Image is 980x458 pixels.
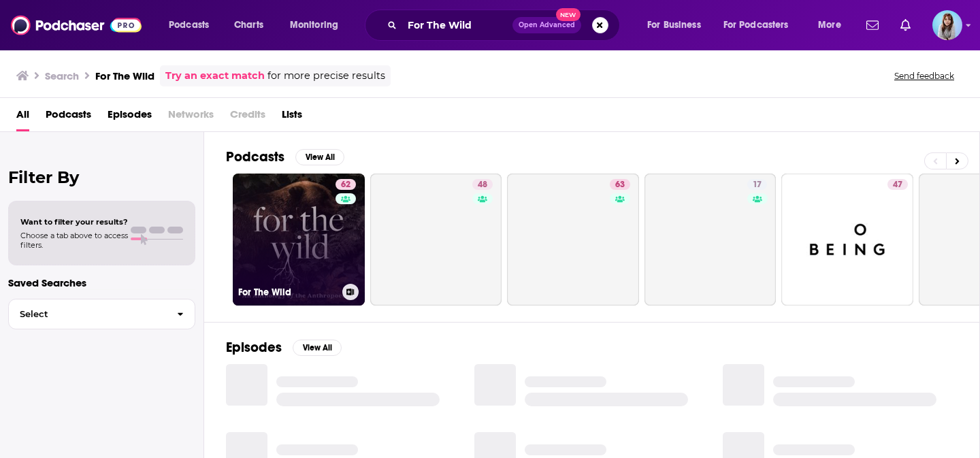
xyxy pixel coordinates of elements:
[932,10,962,40] button: Show profile menu
[932,10,962,40] span: Logged in as ana.predescu.hkr
[647,16,701,35] span: For Business
[341,178,350,192] span: 62
[20,231,128,250] span: Choose a tab above to access filters.
[226,339,342,356] a: EpisodesView All
[108,103,152,131] a: Episodes
[233,174,365,306] a: 62For The Wild
[293,340,342,356] button: View All
[638,14,718,36] button: open menu
[808,14,858,36] button: open menu
[280,14,356,36] button: open menu
[723,16,789,35] span: For Podcasters
[932,10,962,40] img: User Profile
[472,179,493,190] a: 48
[781,174,913,306] a: 47
[615,178,625,192] span: 63
[282,103,302,131] a: Lists
[519,22,575,29] span: Open Advanced
[20,217,128,227] span: Want to filter your results?
[861,14,884,37] a: Show notifications dropdown
[512,17,581,33] button: Open AdvancedNew
[8,299,195,329] button: Select
[295,149,344,165] button: View All
[290,16,338,35] span: Monitoring
[16,103,29,131] a: All
[159,14,227,36] button: open menu
[478,178,487,192] span: 48
[890,70,958,82] button: Send feedback
[234,16,263,35] span: Charts
[169,16,209,35] span: Podcasts
[556,8,581,21] span: New
[238,287,337,298] h3: For The Wild
[8,276,195,289] p: Saved Searches
[887,179,908,190] a: 47
[8,167,195,187] h2: Filter By
[753,178,762,192] span: 17
[225,14,272,36] a: Charts
[168,103,214,131] span: Networks
[747,179,767,190] a: 17
[336,179,356,190] a: 62
[644,174,777,306] a: 17
[165,68,265,84] a: Try an exact match
[9,310,166,318] span: Select
[226,148,284,165] h2: Podcasts
[226,339,282,356] h2: Episodes
[895,14,916,37] a: Show notifications dropdown
[715,14,808,36] button: open menu
[226,148,344,165] a: PodcastsView All
[818,16,841,35] span: More
[402,14,512,36] input: Search podcasts, credits, & more...
[893,178,902,192] span: 47
[378,10,633,41] div: Search podcasts, credits, & more...
[95,69,154,82] h3: For The Wild
[45,69,79,82] h3: Search
[507,174,639,306] a: 63
[610,179,630,190] a: 63
[230,103,265,131] span: Credits
[370,174,502,306] a: 48
[46,103,91,131] a: Podcasts
[11,12,142,38] img: Podchaser - Follow, Share and Rate Podcasts
[267,68,385,84] span: for more precise results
